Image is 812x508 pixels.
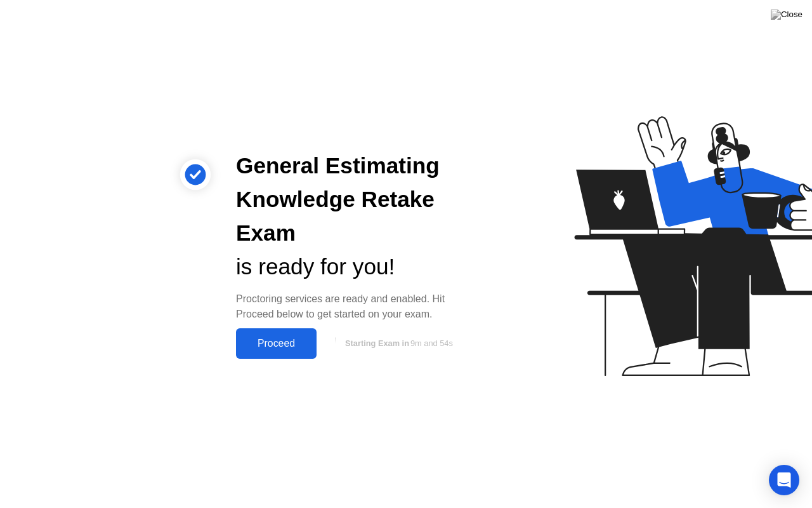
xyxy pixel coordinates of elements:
[769,465,799,495] div: Open Intercom Messenger
[236,291,472,322] div: Proctoring services are ready and enabled. Hit Proceed below to get started on your exam.
[323,331,472,356] button: Starting Exam in9m and 54s
[236,328,317,359] button: Proceed
[771,10,802,20] img: Close
[236,250,472,284] div: is ready for you!
[410,338,453,348] span: 9m and 54s
[236,149,472,250] div: General Estimating Knowledge Retake Exam
[240,338,313,349] div: Proceed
